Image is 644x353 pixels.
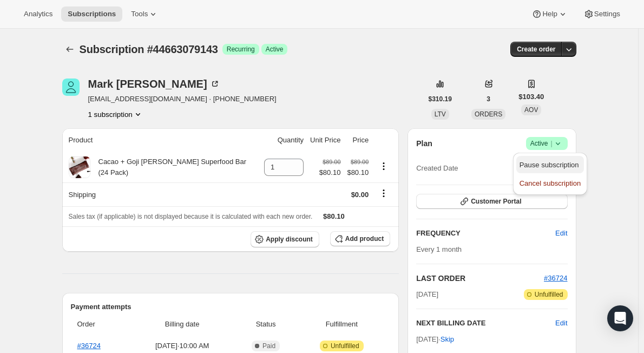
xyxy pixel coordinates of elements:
button: Add product [330,231,390,246]
button: Cancel subscription [516,174,584,192]
span: Create order [517,45,555,54]
button: 3 [480,91,497,107]
th: Price [344,128,372,152]
span: $0.00 [351,191,369,199]
span: Created Date [416,163,458,174]
span: Subscriptions [68,10,116,18]
button: Customer Portal [416,194,567,209]
span: Tools [131,10,148,18]
span: $80.10 [319,167,341,178]
span: $103.40 [518,91,544,102]
button: Create order [510,42,562,57]
span: Apply discount [266,235,313,244]
button: Shipping actions [375,187,392,199]
button: Help [525,6,574,22]
th: Order [71,312,129,336]
h2: FREQUENCY [416,228,555,239]
button: Settings [577,6,627,22]
span: ORDERS [475,110,502,118]
span: [DATE] · [416,335,454,343]
a: #36724 [77,342,101,350]
span: Paid [262,342,275,350]
span: Active [266,45,284,54]
span: Settings [594,10,620,18]
button: Product actions [88,109,143,120]
button: Tools [124,6,165,22]
span: Fulfillment [299,319,384,330]
span: Status [239,319,293,330]
span: [DATE] [416,289,438,300]
span: Sales tax (if applicable) is not displayed because it is calculated with each new order. [69,213,313,220]
span: Mark Nesselson [62,79,80,96]
h2: NEXT BILLING DATE [416,318,555,329]
span: Skip [441,334,454,345]
span: Billing date [133,319,232,330]
span: 3 [487,95,490,103]
span: [DATE] · 10:00 AM [133,341,232,351]
button: Subscriptions [61,6,122,22]
span: Active [530,138,563,149]
div: Open Intercom Messenger [607,305,633,331]
span: Pause subscription [520,161,579,169]
span: Analytics [24,10,52,18]
span: | [550,139,552,148]
small: $89.00 [351,159,369,165]
span: LTV [435,110,446,118]
span: Subscription #44663079143 [80,43,218,55]
img: product img [69,156,90,178]
div: Cacao + Goji [PERSON_NAME] Superfood Bar (24 Pack) [90,156,258,178]
span: AOV [524,106,538,114]
button: Analytics [17,6,59,22]
span: Help [542,10,557,18]
span: $80.10 [347,167,369,178]
span: $310.19 [429,95,452,103]
small: $89.00 [323,159,340,165]
button: Apply discount [251,231,319,247]
th: Product [62,128,261,152]
span: Unfulfilled [535,290,563,299]
span: Edit [555,228,567,239]
button: Subscriptions [62,42,77,57]
span: Add product [345,234,384,243]
button: Pause subscription [516,156,584,173]
span: Customer Portal [471,197,521,206]
span: [EMAIL_ADDRESS][DOMAIN_NAME] · [PHONE_NUMBER] [88,94,277,104]
button: Skip [434,331,461,348]
h2: Plan [416,138,432,149]
th: Shipping [62,182,261,206]
span: Unfulfilled [331,342,359,350]
h2: LAST ORDER [416,273,544,284]
button: #36724 [544,273,567,284]
button: $310.19 [422,91,458,107]
a: #36724 [544,274,567,282]
span: Recurring [227,45,255,54]
h2: Payment attempts [71,302,391,312]
button: Edit [555,318,567,329]
span: Every 1 month [416,245,462,253]
span: $80.10 [323,212,345,220]
th: Unit Price [307,128,344,152]
button: Product actions [375,160,392,172]
button: Edit [549,225,574,242]
th: Quantity [261,128,307,152]
div: Mark [PERSON_NAME] [88,79,220,89]
span: Cancel subscription [520,179,581,187]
